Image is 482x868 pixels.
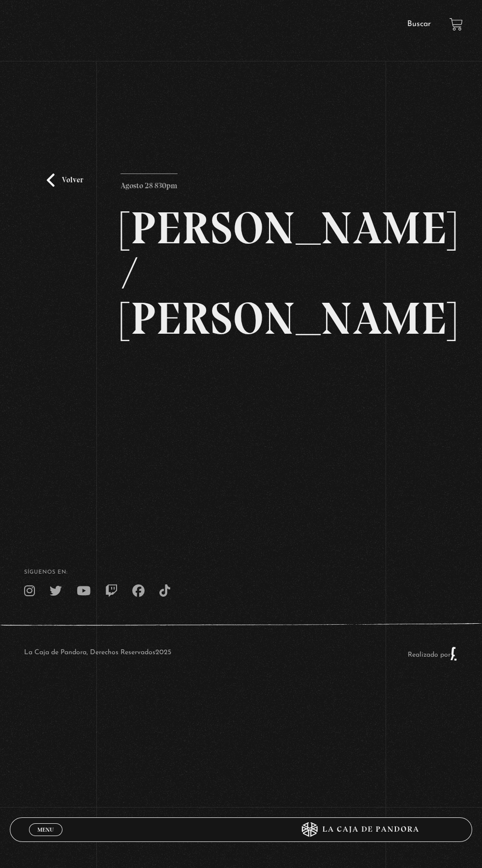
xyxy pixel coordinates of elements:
p: La Caja de Pandora, Derechos Reservados 2025 [24,646,171,661]
a: Volver [47,174,83,187]
h2: [PERSON_NAME] / [PERSON_NAME] [120,205,361,341]
a: Realizado por [408,651,458,659]
p: Agosto 28 830pm [120,174,178,193]
a: View your shopping cart [450,18,463,31]
h4: SÍguenos en: [24,570,458,575]
a: Buscar [407,20,431,28]
iframe: Dailymotion video player – PROGRAMA EDITADO 29-8 TRUMP-MAD- [120,356,361,491]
